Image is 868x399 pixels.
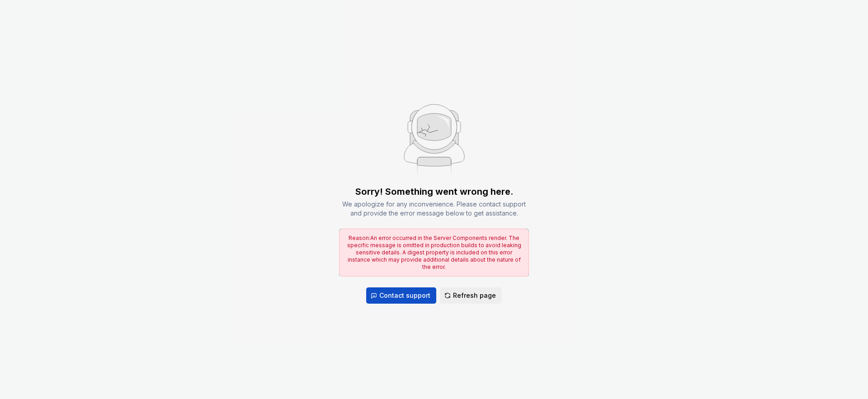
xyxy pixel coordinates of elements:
[453,291,496,300] span: Refresh page
[366,287,436,304] button: Contact support
[355,185,513,198] div: Sorry! Something went wrong here.
[440,287,502,304] button: Refresh page
[379,291,430,300] span: Contact support
[347,235,521,270] span: Reason: An error occurred in the Server Components render. The specific message is omitted in pro...
[339,200,529,218] div: We apologize for any inconvenience. Please contact support and provide the error message below to...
